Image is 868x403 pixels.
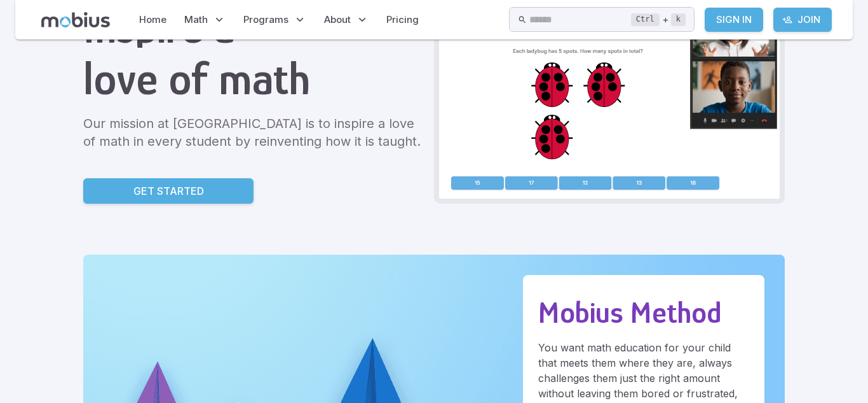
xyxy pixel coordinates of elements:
p: Get Started [133,183,204,199]
kbd: Ctrl [631,13,660,26]
a: Pricing [383,5,423,34]
span: About [324,13,351,27]
span: Programs [243,13,288,27]
a: Home [135,5,170,34]
div: + [631,12,686,27]
a: Get Started [83,178,254,204]
span: Math [184,13,208,27]
h2: Mobius Method [538,295,749,330]
p: Our mission at [GEOGRAPHIC_DATA] is to inspire a love of math in every student by reinventing how... [83,115,424,150]
h1: love of math [83,53,424,104]
kbd: k [671,13,686,26]
a: Sign In [705,8,763,32]
a: Join [773,8,832,32]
